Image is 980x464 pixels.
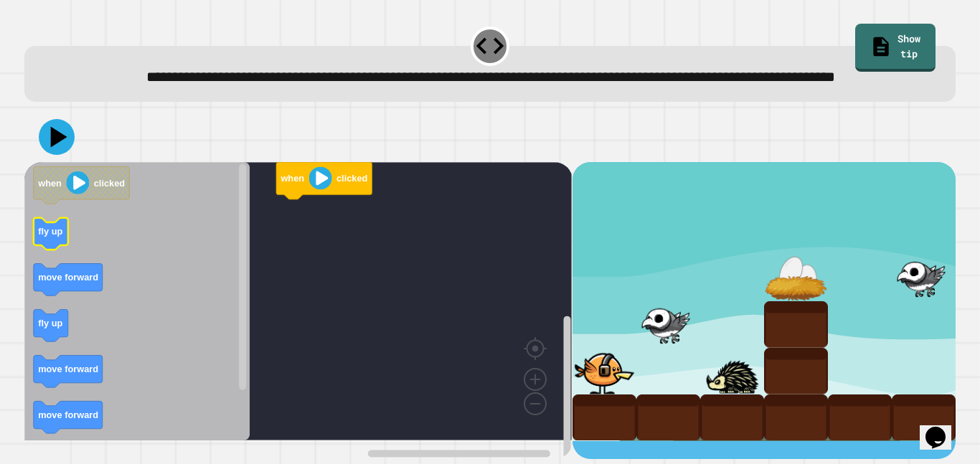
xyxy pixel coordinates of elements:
[281,173,305,184] text: when
[38,318,62,328] text: fly up
[24,162,572,459] div: Blockly Workspace
[38,272,98,283] text: move forward
[336,173,367,184] text: clicked
[37,178,62,189] text: when
[94,178,125,189] text: clicked
[38,226,62,237] text: fly up
[38,409,98,420] text: move forward
[38,364,98,374] text: move forward
[855,24,936,72] a: Show tip
[920,407,966,450] iframe: chat widget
